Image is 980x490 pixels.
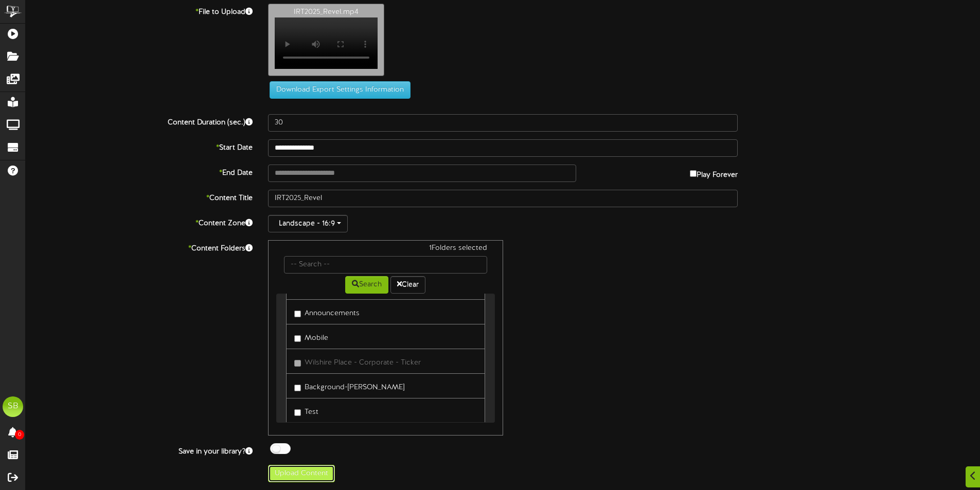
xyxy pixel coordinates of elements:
[18,114,260,128] label: Content Duration (sec.)
[270,81,411,99] button: Download Export Settings Information
[294,335,301,342] input: Mobile
[305,359,421,367] span: Wilshire Place - Corporate - Ticker
[268,190,738,207] input: Title of this Content
[268,215,348,232] button: Landscape - 16:9
[18,4,260,17] label: File to Upload
[294,404,318,418] label: Test
[294,311,301,317] input: Announcements
[294,360,301,367] input: Wilshire Place - Corporate - Ticker
[18,215,260,229] label: Content Zone
[3,396,23,417] div: SB
[275,17,378,69] video: Your browser does not support HTML5 video.
[284,256,487,274] input: -- Search --
[276,243,494,256] div: 1 Folders selected
[690,170,697,177] input: Play Forever
[264,86,411,94] a: Download Export Settings Information
[294,330,328,343] label: Mobile
[18,190,260,204] label: Content Title
[18,139,260,153] label: Start Date
[390,276,425,294] button: Clear
[15,430,24,440] span: 0
[690,165,738,180] label: Play Forever
[294,385,301,391] input: Background-[PERSON_NAME]
[18,240,260,254] label: Content Folders
[345,276,388,294] button: Search
[294,379,404,393] label: Background-[PERSON_NAME]
[294,409,301,416] input: Test
[268,465,335,482] button: Upload Content
[294,305,360,319] label: Announcements
[18,443,260,457] label: Save in your library?
[18,165,260,178] label: End Date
